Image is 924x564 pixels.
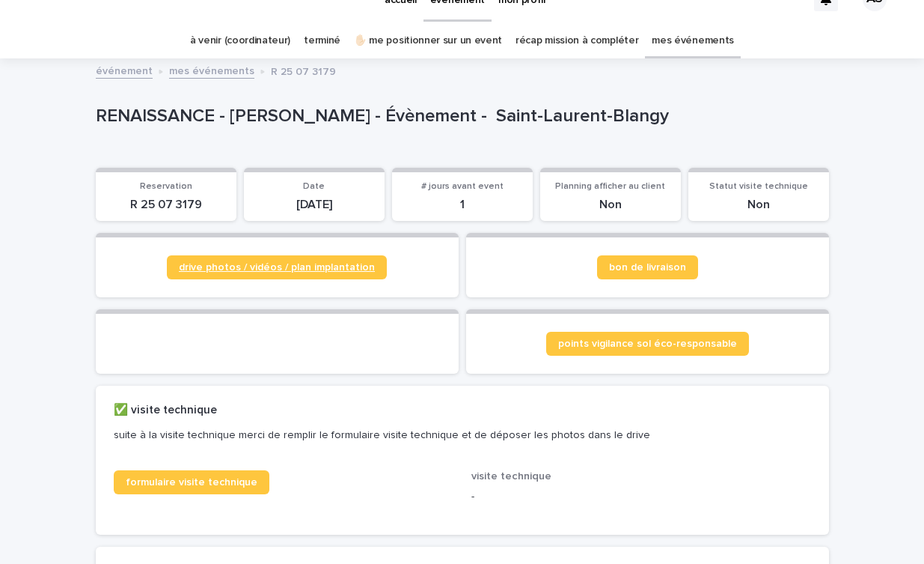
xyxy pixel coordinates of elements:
p: suite à la visite technique merci de remplir le formulaire visite technique et de déposer les pho... [114,428,805,442]
h2: ✅ visite technique [114,404,217,417]
a: terminé [304,23,340,58]
p: Non [697,198,820,212]
a: mes événements [169,61,254,79]
span: visite technique [471,471,551,482]
p: 1 [401,198,524,212]
p: Non [549,198,672,212]
a: bon de livraison [597,255,698,279]
a: mes événements [652,23,734,58]
a: à venir (coordinateur) [190,23,290,58]
a: formulaire visite technique [114,470,269,494]
span: points vigilance sol éco-responsable [558,339,737,349]
p: [DATE] [253,198,376,212]
span: formulaire visite technique [126,477,257,488]
a: points vigilance sol éco-responsable [546,332,749,356]
span: bon de livraison [609,262,686,273]
span: Statut visite technique [709,182,808,191]
p: R 25 07 3179 [271,62,336,79]
span: Planning afficher au client [555,182,665,191]
span: Date [303,182,325,191]
span: # jours avant event [421,182,504,191]
span: Reservation [140,182,192,191]
a: récap mission à compléter [515,23,638,58]
p: R 25 07 3179 [105,198,227,212]
p: RENAISSANCE - [PERSON_NAME] - Évènement - Saint-Laurent-Blangy [96,106,823,127]
a: événement [96,61,153,79]
a: ✋🏻 me positionner sur un event [354,23,502,58]
p: - [471,489,811,505]
span: drive photos / vidéos / plan implantation [179,262,375,273]
a: drive photos / vidéos / plan implantation [167,255,387,279]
